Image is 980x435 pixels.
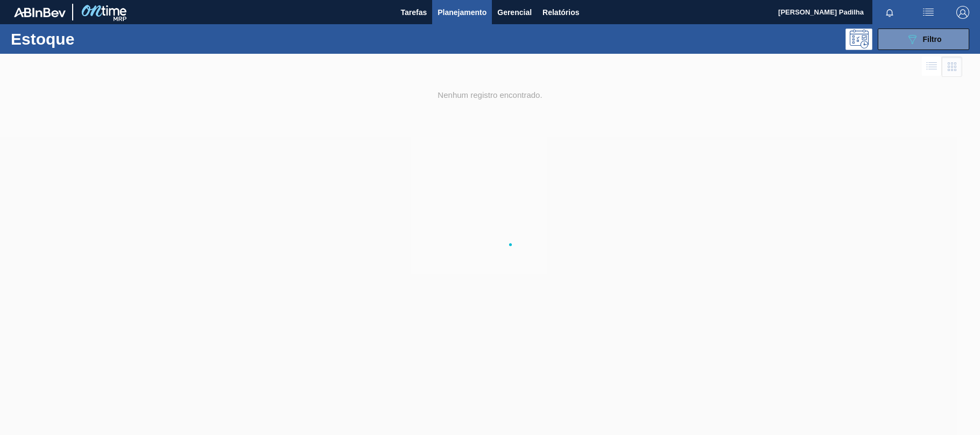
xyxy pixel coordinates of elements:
img: Logout [956,6,969,19]
span: Gerencial [497,6,532,19]
span: Planejamento [438,6,487,19]
img: userActions [922,6,935,19]
span: Relatórios [542,6,579,19]
span: Filtro [923,35,942,44]
button: Filtro [878,28,969,50]
button: Notificações [872,5,907,20]
span: Tarefas [400,6,427,19]
h1: Estoque [11,33,170,45]
img: TNhmsLtSVTkK8tSr43FrP2fwEKptu5GPRR3wAAAABJRU5ErkJggg== [14,8,66,17]
div: Pogramando: nenhum usuário selecionado [845,28,872,50]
